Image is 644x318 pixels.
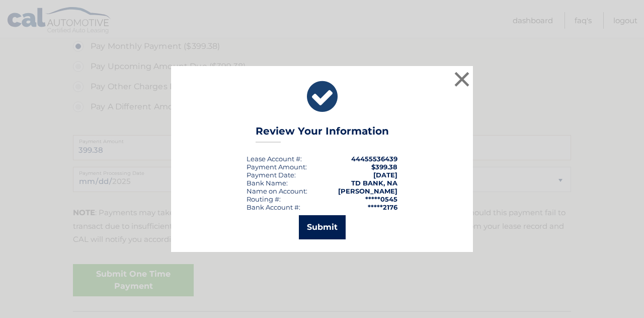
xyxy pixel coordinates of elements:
[247,203,300,211] div: Bank Account #:
[247,171,296,179] div: :
[247,163,307,171] div: Payment Amount:
[247,195,281,203] div: Routing #:
[299,215,346,239] button: Submit
[247,179,288,187] div: Bank Name:
[351,155,397,163] strong: 44455536439
[351,179,397,187] strong: TD BANK, NA
[371,163,397,171] span: $399.38
[247,155,302,163] div: Lease Account #:
[338,187,397,195] strong: [PERSON_NAME]
[373,171,397,179] span: [DATE]
[247,171,294,179] span: Payment Date
[247,187,307,195] div: Name on Account:
[256,125,389,143] h3: Review Your Information
[452,69,472,89] button: ×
